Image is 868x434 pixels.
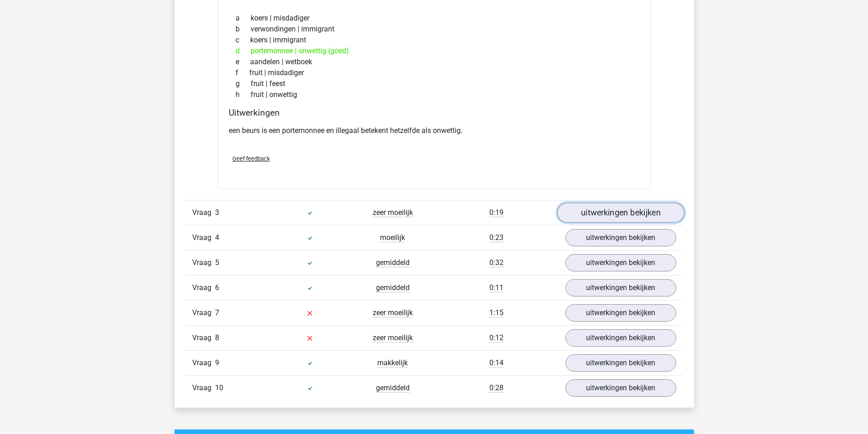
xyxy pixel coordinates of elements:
p: een beurs is een portemonnee en illegaal betekent hetzelfde als onwettig. [229,125,640,136]
span: Geef feedback [232,155,270,162]
span: 7 [215,308,219,317]
span: 6 [215,283,219,292]
span: gemiddeld [376,383,410,393]
span: 1:15 [489,308,503,317]
span: a [236,13,251,24]
span: zeer moeilijk [373,333,413,342]
span: makkelijk [377,358,408,368]
div: fruit | feest [229,78,640,89]
span: Vraag [192,357,215,368]
span: 0:11 [489,283,503,292]
a: uitwerkingen bekijken [565,229,676,246]
div: fruit | onwettig [229,89,640,100]
span: Vraag [192,232,215,243]
span: Vraag [192,207,215,218]
div: aandelen | wetboek [229,56,640,67]
span: 0:28 [489,383,503,393]
a: uitwerkingen bekijken [565,254,676,271]
a: uitwerkingen bekijken [565,354,676,372]
div: verwondingen | immigrant [229,24,640,35]
span: 0:23 [489,233,503,242]
span: b [236,24,251,35]
span: Vraag [192,307,215,318]
span: g [236,78,251,89]
span: gemiddeld [376,283,410,292]
span: 9 [215,358,219,367]
span: c [236,35,250,46]
span: 3 [215,208,219,217]
span: e [236,56,250,67]
a: uitwerkingen bekijken [557,203,684,223]
span: 0:14 [489,358,503,368]
span: Vraag [192,282,215,293]
span: Vraag [192,383,215,393]
span: 5 [215,258,219,267]
h4: Uitwerkingen [229,107,640,118]
a: uitwerkingen bekijken [565,329,676,347]
div: koers | misdadiger [229,13,640,24]
span: Vraag [192,257,215,268]
div: koers | immigrant [229,35,640,46]
span: 8 [215,333,219,342]
div: portemonnee | onwettig (goed) [229,46,640,56]
span: Vraag [192,332,215,343]
span: zeer moeilijk [373,208,413,217]
span: f [236,67,249,78]
span: moeilijk [380,233,405,242]
span: gemiddeld [376,258,410,267]
span: 4 [215,233,219,242]
span: zeer moeilijk [373,308,413,317]
a: uitwerkingen bekijken [565,379,676,397]
a: uitwerkingen bekijken [565,304,676,322]
span: 0:32 [489,258,503,267]
span: d [236,46,251,56]
a: uitwerkingen bekijken [565,279,676,296]
span: 10 [215,383,223,392]
span: 0:12 [489,333,503,342]
div: fruit | misdadiger [229,67,640,78]
span: 0:19 [489,208,503,217]
span: h [236,89,251,100]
